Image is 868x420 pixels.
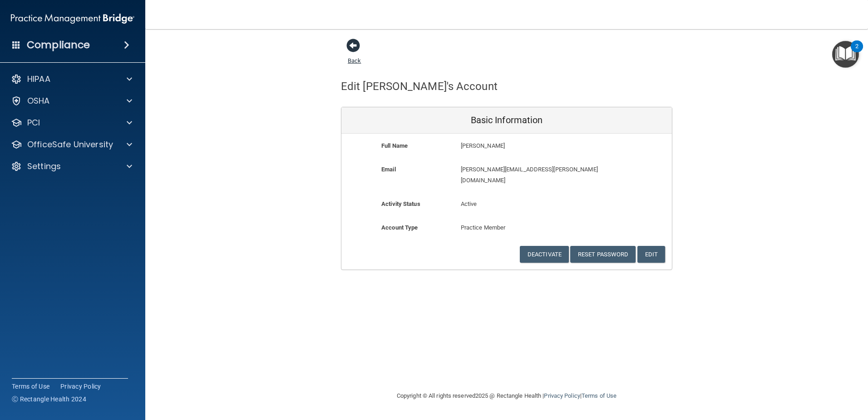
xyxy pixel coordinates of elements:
p: OfficeSafe University [27,139,113,150]
b: Account Type [381,224,418,231]
a: OfficeSafe University [11,139,132,150]
button: Edit [637,246,665,263]
span: Ⓒ Rectangle Health 2024 [12,395,86,404]
p: [PERSON_NAME][EMAIL_ADDRESS][PERSON_NAME][DOMAIN_NAME] [461,164,606,186]
button: Open Resource Center, 2 new notifications [832,41,859,68]
p: Active [461,199,553,210]
p: Practice Member [461,222,553,233]
a: HIPAA [11,74,132,85]
p: OSHA [27,95,50,106]
button: Deactivate [520,246,569,263]
b: Activity Status [381,200,420,207]
h4: Edit [PERSON_NAME]'s Account [341,80,498,92]
p: [PERSON_NAME] [461,140,606,151]
b: Email [381,166,396,173]
a: Privacy Policy [60,382,101,391]
div: Copyright © All rights reserved 2025 @ Rectangle Health | | [341,381,672,410]
div: 2 [855,46,858,58]
a: Back [348,46,361,64]
p: PCI [27,117,40,128]
a: Terms of Use [12,382,49,391]
a: PCI [11,117,132,128]
a: Privacy Policy [544,392,580,399]
div: Basic Information [341,107,672,134]
a: Terms of Use [582,392,616,399]
a: OSHA [11,95,132,106]
a: Settings [11,161,132,172]
h4: Compliance [27,39,90,51]
b: Full Name [381,142,408,149]
p: Settings [27,161,61,172]
button: Reset Password [570,246,636,263]
p: HIPAA [27,74,50,85]
img: PMB logo [11,10,134,28]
